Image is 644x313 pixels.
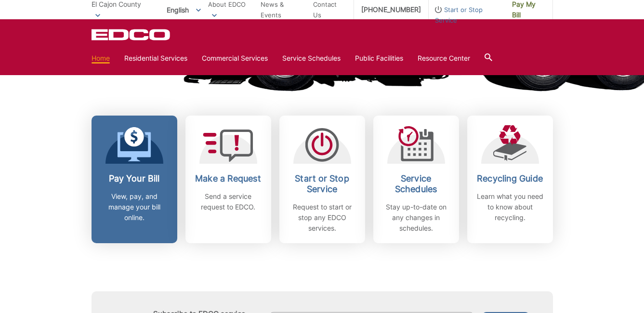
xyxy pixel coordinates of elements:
a: Service Schedules [282,53,341,64]
a: Make a Request Send a service request to EDCO. [185,116,271,243]
a: Commercial Services [202,53,268,64]
p: Send a service request to EDCO. [193,191,264,212]
a: Resource Center [418,53,470,64]
a: Recycling Guide Learn what you need to know about recycling. [467,116,553,243]
a: EDCD logo. Return to the homepage. [92,29,171,40]
a: Service Schedules Stay up-to-date on any changes in schedules. [373,116,459,243]
h2: Recycling Guide [474,173,546,184]
p: Stay up-to-date on any changes in schedules. [381,202,452,234]
h2: Start or Stop Service [287,173,358,195]
h2: Make a Request [193,173,264,184]
a: Pay Your Bill View, pay, and manage your bill online. [92,116,177,243]
p: Request to start or stop any EDCO services. [287,202,358,234]
span: English [159,2,208,18]
p: Learn what you need to know about recycling. [474,191,546,223]
p: View, pay, and manage your bill online. [99,191,170,223]
a: Residential Services [124,53,187,64]
h2: Pay Your Bill [99,173,170,184]
a: Public Facilities [355,53,403,64]
a: Home [92,53,110,64]
h2: Service Schedules [381,173,452,195]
